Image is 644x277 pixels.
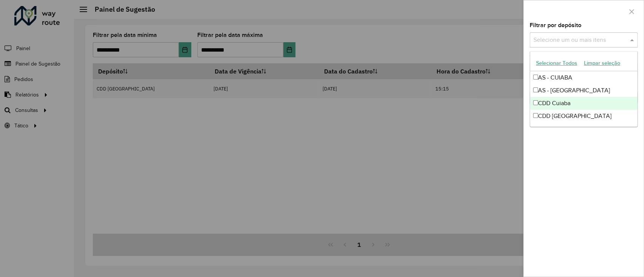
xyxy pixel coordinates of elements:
[581,57,624,69] button: Limpar seleção
[530,21,581,30] label: Filtrar por depósito
[530,97,637,110] div: CDD Cuiaba
[530,84,637,97] div: AS - [GEOGRAPHIC_DATA]
[533,57,581,69] button: Selecionar Todos
[530,51,638,127] ng-dropdown-panel: Options list
[530,110,637,122] div: CDD [GEOGRAPHIC_DATA]
[530,71,637,84] div: AS - CUIABA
